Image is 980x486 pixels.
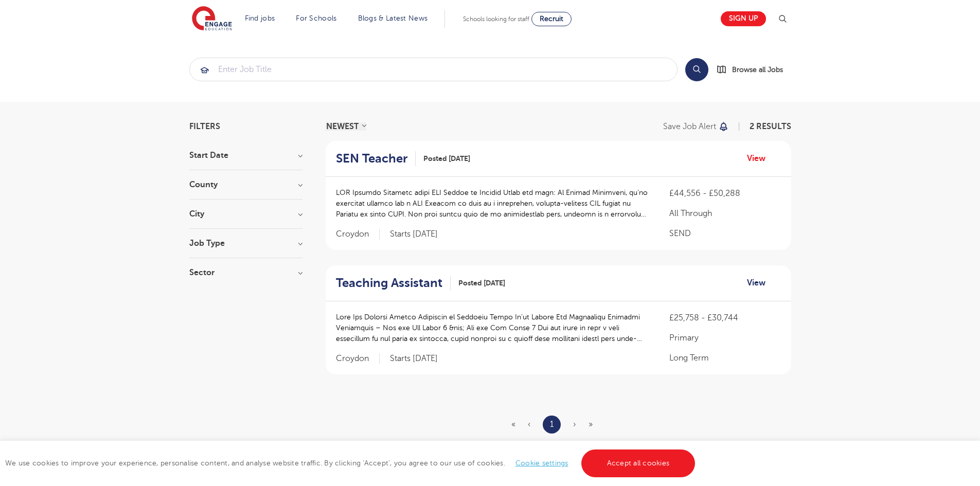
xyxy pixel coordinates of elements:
h3: Job Type [189,239,302,247]
div: Submit [189,58,678,81]
a: Find jobs [245,14,275,22]
a: View [747,152,773,165]
span: « [511,420,515,429]
h2: SEN Teacher [336,151,407,166]
h3: Start Date [189,151,302,159]
span: ‹ [528,420,530,429]
span: Croydon [336,353,380,364]
span: » [589,420,593,429]
p: Lore Ips Dolorsi Ametco Adipiscin el Seddoeiu Tempo In’ut Labore Etd Magnaaliqu Enimadmi Veniamqu... [336,312,649,344]
p: £25,758 - £30,744 [669,312,780,324]
p: Save job alert [663,122,716,131]
img: Engage Education [192,6,232,32]
p: Starts [DATE] [390,229,438,240]
h3: Sector [189,268,302,277]
button: Search [685,58,708,81]
span: Schools looking for staff [463,15,529,23]
a: Browse all Jobs [717,64,791,76]
a: Recruit [531,12,572,26]
p: All Through [669,207,780,220]
p: Primary [669,332,780,344]
a: SEN Teacher [336,151,416,166]
span: Posted [DATE] [423,153,470,164]
span: Browse all Jobs [732,64,783,76]
span: We use cookies to improve your experience, personalise content, and analyse website traffic. By c... [5,459,698,467]
span: Recruit [540,15,563,23]
p: Long Term [669,352,780,364]
span: Filters [189,122,220,131]
a: Teaching Assistant [336,276,451,291]
a: Sign up [721,11,766,26]
a: Accept all cookies [581,449,696,477]
p: LOR Ipsumdo Sitametc adipi ELI Seddoe te Incidid Utlab etd magn: Al Enimad Minimveni, qu’no exerc... [336,187,649,220]
span: 2 RESULTS [750,122,791,131]
span: › [573,420,576,429]
span: Posted [DATE] [458,278,505,289]
a: 1 [550,418,554,431]
h3: City [189,210,302,218]
p: £44,556 - £50,288 [669,187,780,200]
a: For Schools [296,14,336,22]
h3: County [189,181,302,189]
input: Submit [190,58,677,81]
h2: Teaching Assistant [336,276,442,291]
p: SEND [669,227,780,240]
span: Croydon [336,229,380,240]
p: Starts [DATE] [390,353,438,364]
a: Cookie settings [515,459,568,467]
a: View [747,276,773,290]
button: Save job alert [663,122,729,131]
a: Blogs & Latest News [358,14,428,22]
